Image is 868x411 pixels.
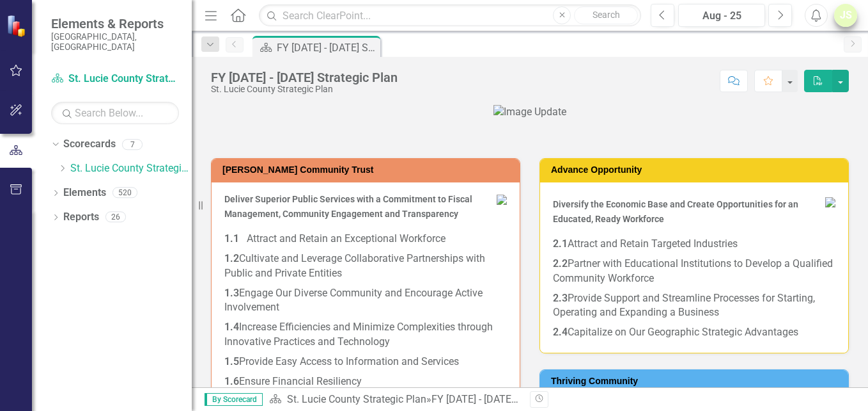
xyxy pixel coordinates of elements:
button: JS [834,4,857,27]
h3: [PERSON_NAME] Community Trust [222,165,513,175]
small: [GEOGRAPHIC_DATA], [GEOGRAPHIC_DATA] [51,31,179,52]
h3: Advance Opportunity [551,165,842,175]
button: Aug - 25 [678,4,765,27]
strong: 1.5 [224,355,239,367]
strong: 1.4 [224,321,239,333]
span: Elements & Reports [51,16,179,31]
span: Search [593,10,620,20]
div: FY [DATE] - [DATE] Strategic Plan [431,393,580,405]
p: Provide Easy Access to Information and Services [224,352,507,372]
strong: 2.2 [553,257,568,270]
button: Search [574,6,638,24]
strong: 2.4 [553,326,568,338]
p: Cultivate and Leverage Collaborative Partnerships with Public and Private Entities [224,249,507,284]
p: Provide Support and Streamline Processes for Starting, Operating and Expanding a Business [553,289,835,323]
strong: 2.3 [553,292,568,304]
strong: 1.1 [224,232,239,245]
span: Deliver Superior Public Services with a Commitment to Fiscal Management, Community Engagement and... [224,194,472,219]
div: 7 [122,139,143,150]
a: St. Lucie County Strategic Plan [70,161,192,176]
div: 26 [105,212,126,223]
a: St. Lucie County Strategic Plan [51,72,179,86]
div: St. Lucie County Strategic Plan [211,85,398,94]
img: ClearPoint Strategy [5,13,29,38]
a: St. Lucie County Strategic Plan [287,393,426,405]
p: Attract and Retain Targeted Industries [553,234,835,254]
h3: Thriving Community [551,376,842,386]
p: Capitalize on Our Geographic Strategic Advantages [553,323,835,340]
span: Diversify the Economic Base and Create Opportunities for an Educated, Ready Workforce [553,199,798,224]
p: Partner with Educational Institutions to Develop a Qualified Community Workforce [553,254,835,289]
input: Search Below... [51,102,179,124]
input: Search ClearPoint... [259,4,641,27]
img: 5.Adv.Opportunity%20small%20v2.png [825,197,835,207]
img: Image Update [493,105,566,120]
p: Engage Our Diverse Community and Encourage Active Involvement [224,284,507,318]
strong: 1.3 [224,287,239,299]
p: Ensure Financial Resiliency [224,372,507,389]
a: Reports [63,210,99,225]
div: Aug - 25 [683,8,761,24]
strong: 2.1 [553,238,568,250]
div: » [269,392,520,407]
div: FY [DATE] - [DATE] Strategic Plan [211,70,398,85]
div: FY [DATE] - [DATE] Strategic Plan [277,40,377,56]
span: Attract and Retain an Exceptional Workforce [247,232,446,245]
strong: 1.6 [224,375,239,387]
strong: 1.2 [224,252,239,264]
div: 520 [112,188,137,198]
img: 4.%20Foster.Comm.Trust%20small.png [497,195,507,205]
a: Elements [63,186,106,200]
a: Scorecards [63,137,116,152]
span: By Scorecard [205,393,263,406]
p: Increase Efficiencies and Minimize Complexities through Innovative Practices and Technology [224,318,507,352]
